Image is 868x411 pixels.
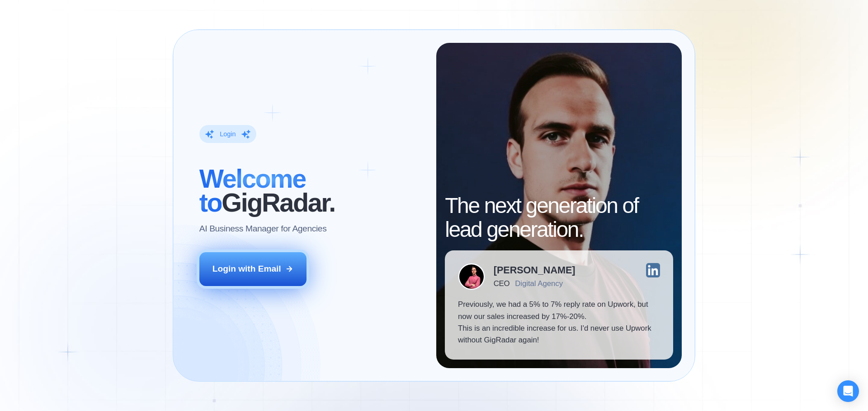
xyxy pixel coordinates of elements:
button: Login with Email [199,252,307,286]
h2: The next generation of lead generation. [445,194,673,242]
div: Login [220,130,236,139]
h2: ‍ GigRadar. [199,167,423,215]
div: Open Intercom Messenger [837,380,859,402]
div: [PERSON_NAME] [494,265,576,275]
p: AI Business Manager for Agencies [199,223,327,235]
span: Welcome to [199,164,306,217]
div: Digital Agency [515,279,563,288]
div: CEO [494,279,509,288]
p: Previously, we had a 5% to 7% reply rate on Upwork, but now our sales increased by 17%-20%. This ... [458,299,660,346]
div: Login with Email [212,263,281,275]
